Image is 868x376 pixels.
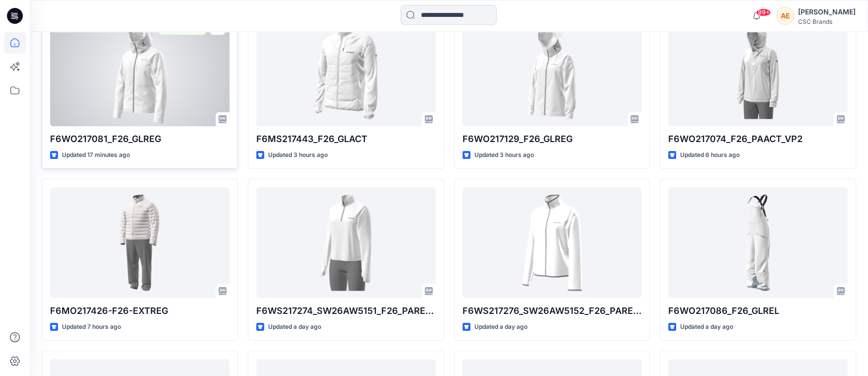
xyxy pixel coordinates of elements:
[798,6,856,18] div: [PERSON_NAME]
[680,322,733,332] p: Updated a day ago
[50,132,230,146] p: F6WO217081_F26_GLREG
[463,187,642,299] a: F6WS217276_SW26AW5152_F26_PAREG_VFA
[268,322,321,332] p: Updated a day ago
[668,15,848,127] a: F6WO217074_F26_PAACT_VP2
[268,150,328,160] p: Updated 3 hours ago
[62,322,121,332] p: Updated 7 hours ago
[50,15,230,127] a: F6WO217081_F26_GLREG
[256,304,436,318] p: F6WS217274_SW26AW5151_F26_PAREG_VFA
[256,187,436,299] a: F6WS217274_SW26AW5151_F26_PAREG_VFA
[256,15,436,127] a: F6MS217443_F26_GLACT
[776,7,794,25] div: AE
[668,304,848,318] p: F6WO217086_F26_GLREL
[463,304,642,318] p: F6WS217276_SW26AW5152_F26_PAREG_VFA
[463,132,642,146] p: F6WO217129_F26_GLREG
[463,15,642,127] a: F6WO217129_F26_GLREG
[474,322,527,332] p: Updated a day ago
[668,132,848,146] p: F6WO217074_F26_PAACT_VP2
[668,187,848,299] a: F6WO217086_F26_GLREL
[62,150,130,160] p: Updated 17 minutes ago
[50,187,230,299] a: F6MO217426-F26-EXTREG
[756,8,771,16] span: 99+
[680,150,740,160] p: Updated 6 hours ago
[798,18,856,25] div: CSC Brands
[474,150,534,160] p: Updated 3 hours ago
[256,132,436,146] p: F6MS217443_F26_GLACT
[50,304,230,318] p: F6MO217426-F26-EXTREG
